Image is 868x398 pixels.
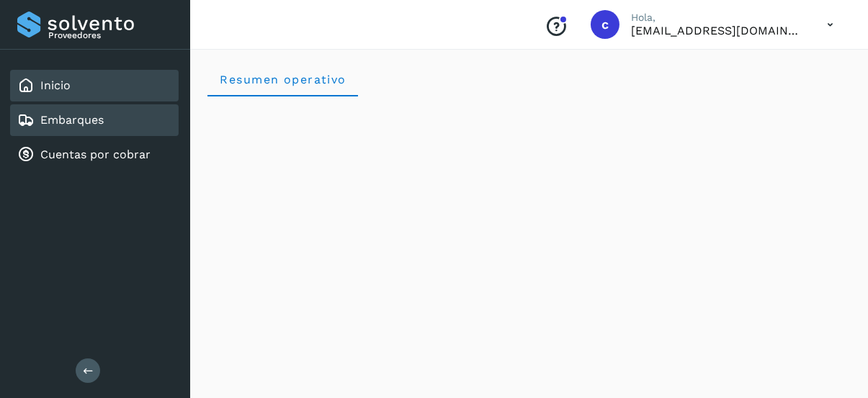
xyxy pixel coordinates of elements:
[40,148,151,161] a: Cuentas por cobrar
[40,113,104,127] a: Embarques
[10,70,179,101] div: Inicio
[40,78,71,92] a: Inicio
[10,139,179,171] div: Cuentas por cobrar
[631,24,804,37] p: cobranza1@tmartin.mx
[219,73,346,86] span: Resumen operativo
[631,12,804,24] p: Hola,
[48,30,173,40] p: Proveedores
[10,104,179,136] div: Embarques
